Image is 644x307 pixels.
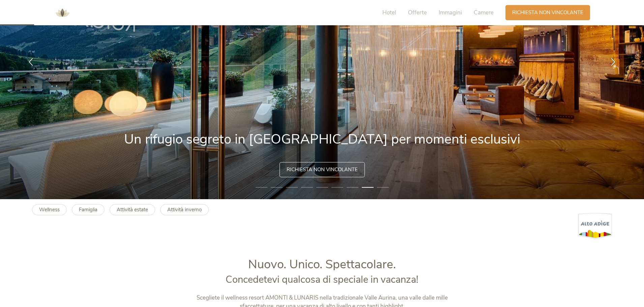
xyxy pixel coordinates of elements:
[110,204,155,215] a: Attività estate
[160,204,209,215] a: Attività inverno
[79,206,97,213] b: Famiglia
[382,9,396,17] span: Hotel
[248,256,396,273] span: Nuovo. Unico. Spettacolare.
[52,10,72,15] a: AMONTI & LUNARIS Wellnessresort
[32,204,67,215] a: Wellness
[408,9,427,17] span: Offerte
[52,3,72,23] img: AMONTI & LUNARIS Wellnessresort
[167,206,202,213] b: Attività inverno
[39,206,60,213] b: Wellness
[287,166,358,173] span: Richiesta non vincolante
[474,9,494,17] span: Camere
[117,206,148,213] b: Attività estate
[578,213,612,239] img: Alto Adige
[72,204,105,215] a: Famiglia
[226,273,418,286] span: Concedetevi qualcosa di speciale in vacanza!
[439,9,462,17] span: Immagini
[512,9,583,16] span: Richiesta non vincolante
